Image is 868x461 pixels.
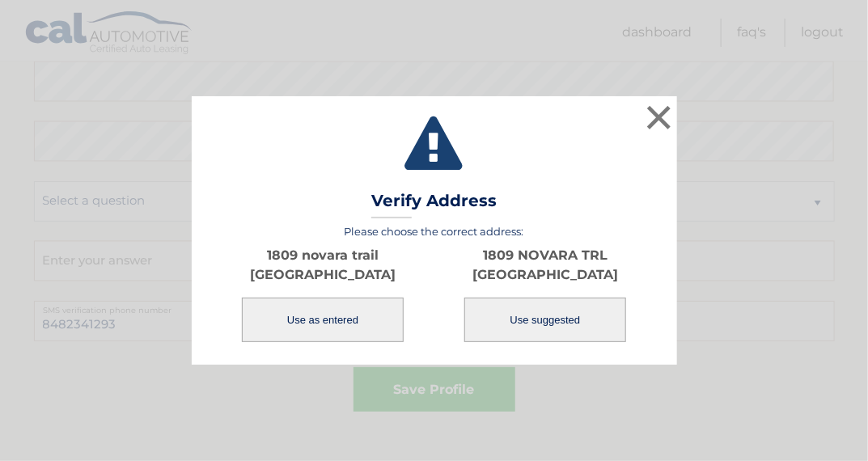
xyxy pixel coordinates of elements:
[371,191,497,219] h3: Verify Address
[212,225,657,344] div: Please choose the correct address:
[434,246,657,285] p: 1809 NOVARA TRL [GEOGRAPHIC_DATA]
[464,298,626,342] button: Use suggested
[242,298,404,342] button: Use as entered
[643,101,675,133] button: ×
[212,246,434,285] p: 1809 novara trail [GEOGRAPHIC_DATA]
